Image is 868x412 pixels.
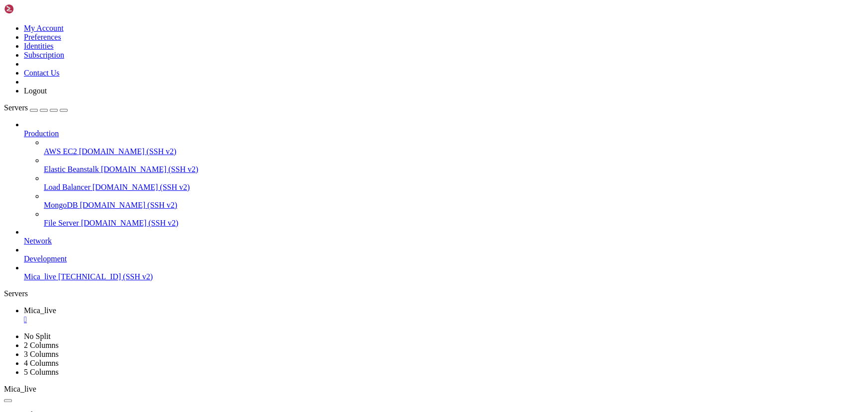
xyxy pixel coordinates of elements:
x-row: You have new mail. [4,257,739,266]
a: File Server [DOMAIN_NAME] (SSH v2) [44,219,864,228]
x-row: : $ [4,333,739,342]
span: Mica_live [24,272,56,281]
li: AWS EC2 [DOMAIN_NAME] (SSH v2) [44,138,864,156]
a: Elastic Beanstalk [DOMAIN_NAME] (SSH v2) [44,165,864,174]
x-row: Welcome to Ubuntu 22.04.5 LTS (GNU/Linux 5.15.0-153-generic x86_64) [4,4,739,12]
x-row: Learn more about enabling ESM Apps service at [URL][DOMAIN_NAME] [4,207,739,215]
span: File Server [44,219,79,227]
span: AWS EC2 [44,147,77,156]
a: 3 Columns [24,350,59,358]
x-row: * Support: [URL][DOMAIN_NAME] [4,38,739,46]
x-row: System load: 0.66 Processes: 276 [4,72,739,80]
span: ~ [88,333,92,341]
a: 4 Columns [24,359,59,367]
a: MongoDB [DOMAIN_NAME] (SSH v2) [44,201,864,210]
a: Production [24,129,864,138]
a: 5 Columns [24,368,59,376]
div: (18, 39) [80,333,84,342]
x-row: Memory usage: 13% IPv4 address for eth0: [TECHNICAL_ID] [4,88,739,97]
a: My Account [24,24,64,32]
x-row: Port 8983 is already being used by another process (pid: 2359) [4,308,739,317]
x-row: Please choose a different port using the -p option. [4,317,739,325]
a: AWS EC2 [DOMAIN_NAME] (SSH v2) [44,147,864,156]
x-row: To see these additional updates run: apt list --upgradable [4,181,739,190]
x-row: Expanded Security Maintenance for Applications is not enabled. [4,156,739,165]
li: MongoDB [DOMAIN_NAME] (SSH v2) [44,192,864,210]
x-row: * Documentation: [URL][DOMAIN_NAME] [4,21,739,29]
a: Mica_live [24,306,864,324]
a: Contact Us [24,69,60,77]
span: Network [24,237,52,245]
x-row: Usage of /: 24.8% of 387.48GB Users logged in: 0 [4,80,739,88]
span: [DOMAIN_NAME] (SSH v2) [81,219,179,227]
a: Network [24,237,864,246]
a: Identities [24,42,54,50]
a: Load Balancer [DOMAIN_NAME] (SSH v2) [44,183,864,192]
li: File Server [DOMAIN_NAME] (SSH v2) [44,210,864,228]
x-row: 5 updates can be applied immediately. [4,173,739,181]
li: Load Balancer [DOMAIN_NAME] (SSH v2) [44,174,864,192]
x-row: * Strictly confined Kubernetes makes edge and IoT secure. Learn how MicroK8s [4,114,739,122]
a: 2 Columns [24,341,59,349]
span: [DOMAIN_NAME] (SSH v2) [79,147,177,156]
span: Mica_live [4,385,36,393]
a: Development [24,254,864,263]
img: Shellngn [4,4,61,14]
a: Mica_live [TECHNICAL_ID] (SSH v2) [24,272,864,281]
x-row: If you no longer wish to see this warning, set SOLR_ULIMIT_CHECKS to false in your profile or [DO... [4,291,739,300]
span: Elastic Beanstalk [44,165,99,173]
a: Logout [24,86,47,95]
x-row: Last login: [DATE] from [TECHNICAL_ID] [4,266,739,274]
x-row: System information as of [DATE] [4,55,739,63]
li: Development [24,246,864,263]
li: Production [24,120,864,228]
x-row: Swap usage: 0% IPv6 address for eth0: [TECHNICAL_ID] [4,97,739,105]
a: Servers [4,103,68,112]
x-row: 29 additional security updates can be applied with ESM Apps. [4,198,739,207]
li: Network [24,228,864,246]
span: [DOMAIN_NAME] (SSH v2) [93,183,190,191]
span: [DOMAIN_NAME] (SSH v2) [101,165,199,173]
span: [DOMAIN_NAME] (SSH v2) [80,201,177,209]
span: Production [24,129,59,138]
li: Mica_live [TECHNICAL_ID] (SSH v2) [24,263,864,281]
x-row: * Management: [URL][DOMAIN_NAME] [4,29,739,38]
span: [TECHNICAL_ID] (SSH v2) [58,272,153,281]
a:  [24,315,864,324]
div: Servers [4,289,864,298]
x-row: [URL][DOMAIN_NAME] [4,139,739,148]
span: Load Balancer [44,183,91,191]
span: [PERSON_NAME]@keicir [4,333,84,341]
span: Development [24,254,67,263]
span: MongoDB [44,201,78,209]
x-row: *** [WARN] *** Your open file limit is currently 1024. [4,274,739,283]
span: Servers [4,103,28,112]
li: Elastic Beanstalk [DOMAIN_NAME] (SSH v2) [44,156,864,174]
span: Mica_live [24,306,56,315]
x-row: just raised the bar for easy, resilient and secure K8s cluster deployment. [4,122,739,131]
x-row: It should be set to 65000 to avoid operational disruption. [4,283,739,291]
a: Preferences [24,33,61,41]
x-row: Run 'do-release-upgrade' to upgrade to it. [4,232,739,241]
x-row: New release '24.04.3 LTS' available. [4,224,739,232]
a: Subscription [24,51,64,59]
a: No Split [24,332,51,340]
